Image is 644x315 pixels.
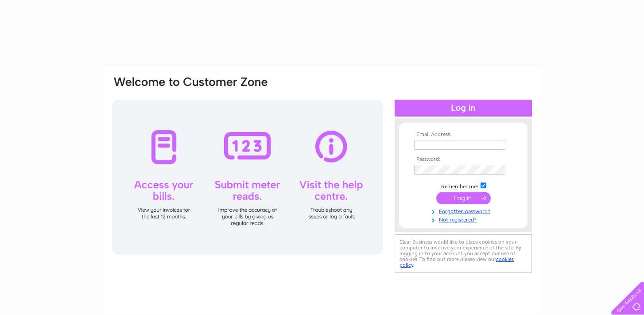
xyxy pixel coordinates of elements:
div: Clear Business would like to place cookies on your computer to improve your experience of the sit... [395,234,532,273]
a: Not registered? [414,215,515,223]
td: Remember me? [412,181,515,190]
input: Submit [436,192,491,204]
a: Forgotten password? [414,206,515,215]
a: cookies policy [400,256,514,268]
th: Password: [412,156,515,163]
th: Email Address: [412,132,515,138]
